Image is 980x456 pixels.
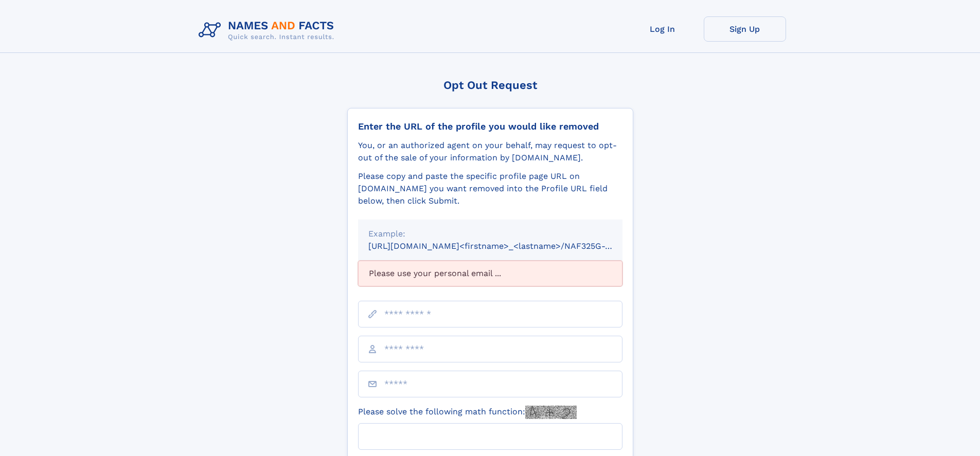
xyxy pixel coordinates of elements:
div: Please use your personal email ... [358,261,622,286]
label: Please solve the following math function: [358,406,577,419]
small: [URL][DOMAIN_NAME]<firstname>_<lastname>/NAF325G-xxxxxxxx [368,241,642,251]
div: Please copy and paste the specific profile page URL on [DOMAIN_NAME] you want removed into the Pr... [358,170,622,207]
div: Opt Out Request [347,79,633,92]
a: Sign Up [704,16,786,42]
img: Logo Names and Facts [194,16,343,44]
a: Log In [621,16,704,42]
div: Example: [368,228,612,240]
div: You, or an authorized agent on your behalf, may request to opt-out of the sale of your informatio... [358,139,622,164]
div: Enter the URL of the profile you would like removed [358,121,622,132]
